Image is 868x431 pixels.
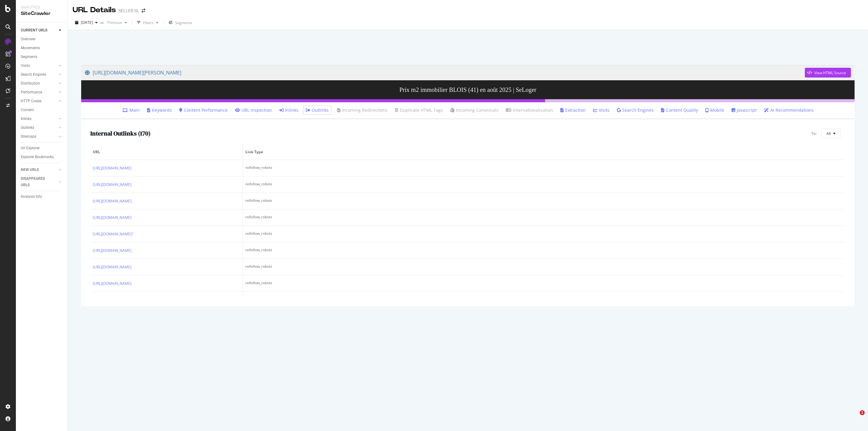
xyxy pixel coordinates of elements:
[21,176,52,188] div: DISAPPEARED URLS
[21,145,40,151] div: Url Explorer
[235,107,272,113] a: URL Inspection
[21,54,63,60] a: Segments
[21,63,57,69] a: Visits
[100,20,105,25] span: vs
[21,116,31,122] div: Inlinks
[21,89,57,96] a: Performance
[143,20,154,25] div: Filters
[279,107,298,113] a: Inlinks
[560,107,586,113] a: Extraction
[506,107,553,113] a: Internationalization
[732,107,757,113] a: Javascript
[21,54,37,60] div: Segments
[243,193,845,209] td: nofollow_robots
[118,8,139,14] div: SELLER SL
[21,45,40,51] div: Movements
[847,410,862,425] iframe: Intercom live chat
[21,63,30,69] div: Visits
[142,9,145,13] div: arrow-right-arrow-left
[21,80,40,87] div: Distribution
[147,107,172,113] a: Keywords
[450,107,498,113] a: Incoming Canonicals
[105,20,122,25] span: Previous
[81,20,93,25] span: 2025 Aug. 17th
[243,292,845,308] td: nofollow_robots
[21,125,34,131] div: Outlinks
[764,107,814,113] a: AI Recommendations
[243,259,845,275] td: nofollow_robots
[93,281,132,287] a: [URL][DOMAIN_NAME]
[306,107,329,113] a: Outlinks
[21,98,42,104] div: HTTP Codes
[814,70,846,75] div: View HTML Source
[821,129,841,138] button: All
[21,36,63,42] a: Overview
[811,131,817,136] span: To:
[593,107,609,113] a: Visits
[21,154,63,160] a: Explorer Bookmarks
[105,18,129,27] button: Previous
[243,160,845,176] td: nofollow_robots
[21,71,57,78] a: Search Engines
[21,125,57,131] a: Outlinks
[21,36,35,42] div: Overview
[245,149,841,155] span: Link Type
[166,18,195,27] button: Segments
[21,145,63,151] a: Url Explorer
[21,154,54,160] div: Explorer Bookmarks
[175,20,192,25] span: Segments
[243,226,845,242] td: nofollow_robots
[73,18,100,27] button: [DATE]
[93,297,132,303] a: [URL][DOMAIN_NAME]
[93,248,132,254] a: [URL][DOMAIN_NAME]
[135,18,161,27] button: Filters
[617,107,654,113] a: Search Engines
[122,107,140,113] a: Main
[805,68,851,78] button: View HTML Source
[21,80,57,87] a: Distribution
[21,167,57,173] a: NEW URLS
[93,198,132,204] a: [URL][DOMAIN_NAME]
[179,107,228,113] a: Content Performance
[73,5,116,15] div: URL Details
[21,98,57,104] a: HTTP Codes
[93,215,132,221] a: [URL][DOMAIN_NAME]
[336,107,388,113] a: Incoming Redirections
[21,27,57,34] a: CURRENT URLS
[93,182,132,188] a: [URL][DOMAIN_NAME]
[21,89,42,96] div: Performance
[21,107,34,113] div: Content
[21,27,47,34] div: CURRENT URLS
[243,242,845,259] td: nofollow_robots
[21,10,63,17] div: SiteCrawler
[860,410,865,415] span: 1
[21,45,63,51] a: Movements
[93,149,239,155] span: URL
[21,194,63,200] a: Analysis Info
[243,275,845,292] td: nofollow_robots
[21,5,63,10] div: Analytics
[90,130,150,137] h2: Internal Outlinks ( 170 )
[93,231,133,237] a: [URL][DOMAIN_NAME]?
[395,107,443,113] a: Duplicate HTML Tags
[21,133,36,140] div: Sitemaps
[243,176,845,193] td: nofollow_robots
[21,116,57,122] a: Inlinks
[21,176,57,188] a: DISAPPEARED URLS
[93,165,132,171] a: [URL][DOMAIN_NAME]
[21,133,57,140] a: Sitemaps
[81,80,855,99] h3: Prix m2 immobilier BLOIS (41) en août 2025 | SeLoger
[826,131,831,136] span: All
[21,107,63,113] a: Content
[21,194,42,200] div: Analysis Info
[21,71,46,78] div: Search Engines
[93,264,132,270] a: [URL][DOMAIN_NAME]
[21,167,39,173] div: NEW URLS
[85,65,805,80] a: [URL][DOMAIN_NAME][PERSON_NAME]
[243,209,845,226] td: nofollow_robots
[661,107,698,113] a: Content Quality
[705,107,724,113] a: Mobile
